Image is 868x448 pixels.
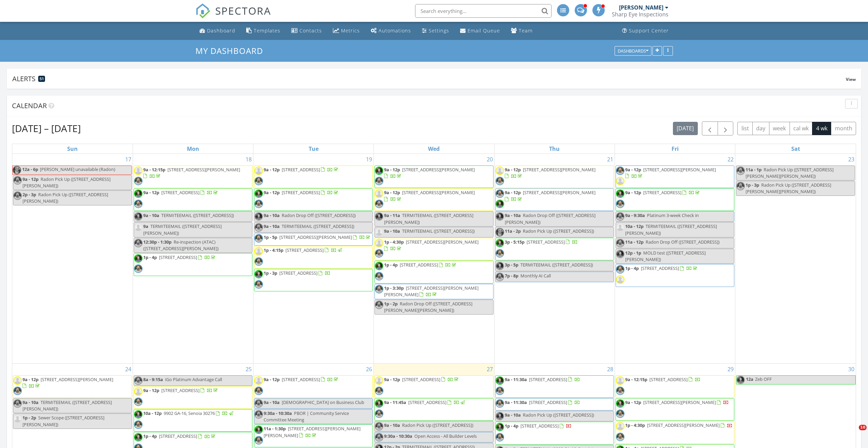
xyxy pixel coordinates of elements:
span: TERMITEEMAIL ([STREET_ADDRESS]) [402,228,475,234]
span: 11a - 2p [505,228,521,234]
a: Go to August 28, 2025 [606,364,615,375]
img: default-user-f0147aede5fd5fa78ca7ade42f37bd4542148d508eef1c3d3ea960f66861d68b.jpg [134,387,143,396]
a: Go to August 24, 2025 [124,364,133,375]
img: justin_headshot.jpg [254,387,263,395]
a: 9a - 12:15p [STREET_ADDRESS] [625,376,701,382]
span: [STREET_ADDRESS][PERSON_NAME] [523,189,595,196]
span: 1p - 3p [264,270,277,276]
span: [PERSON_NAME] unavailable (Radon) [40,166,115,172]
a: 1p - 4:15p [STREET_ADDRESS] [254,246,373,269]
span: 9a - 12p [505,167,521,173]
a: 3p - 5:15p [STREET_ADDRESS] [505,239,578,245]
a: Go to August 30, 2025 [847,364,856,375]
span: 9a - 12p [625,167,641,173]
a: Go to August 17, 2025 [124,154,133,165]
span: [STREET_ADDRESS] [282,167,320,173]
a: 1p - 4p [STREET_ADDRESS] [143,254,217,260]
a: 1p - 4p [STREET_ADDRESS] [134,253,252,276]
a: Tuesday [307,144,320,154]
span: Radon Pick Up ([STREET_ADDRESS]) [523,228,594,234]
span: [STREET_ADDRESS] [400,262,438,268]
img: justin_headshot.jpg [13,176,22,185]
img: zeb_headshot.jpg [134,254,143,263]
span: [STREET_ADDRESS][PERSON_NAME] [402,167,475,173]
img: justin_headshot.jpg [134,177,143,185]
a: 9a - 12p [STREET_ADDRESS][PERSON_NAME] [374,188,493,211]
span: [STREET_ADDRESS] [529,376,567,382]
span: [STREET_ADDRESS] [161,387,200,393]
img: zeb_headshot.jpg [496,212,504,221]
a: 9a - 12p [STREET_ADDRESS] [384,376,460,382]
div: Sharp Eye Inspections [612,11,668,18]
img: zeb_headshot.jpg [375,262,383,270]
a: Team [508,25,535,37]
img: zeb_headshot.jpg [616,399,624,408]
span: TERMITEEMAIL ([STREET_ADDRESS]) [282,223,354,229]
span: 1p - 2p [384,301,398,307]
span: [STREET_ADDRESS] [159,254,197,260]
span: [STREET_ADDRESS][PERSON_NAME] [523,167,595,173]
span: [STREET_ADDRESS] [408,399,446,405]
img: default-user-f0147aede5fd5fa78ca7ade42f37bd4542148d508eef1c3d3ea960f66861d68b.jpg [134,167,143,175]
img: zeb_headshot.jpg [375,212,383,221]
a: Contacts [289,25,325,37]
a: 1p - 3p [STREET_ADDRESS] [254,269,373,291]
a: 9a - 12:15p [STREET_ADDRESS][PERSON_NAME] [134,165,252,188]
div: Support Center [629,27,669,34]
a: 1p - 4:30p [STREET_ADDRESS][PERSON_NAME] [384,239,479,251]
a: Dashboard [197,25,238,37]
a: 9a - 11:45a [STREET_ADDRESS] [384,399,466,405]
img: default-user-f0147aede5fd5fa78ca7ade42f37bd4542148d508eef1c3d3ea960f66861d68b.jpg [375,228,383,236]
span: 9a - 11:30a [505,399,527,405]
img: screenshot_20231128_233247_facebook.jpeg [496,228,504,236]
a: 9a - 12p [STREET_ADDRESS] [134,386,252,409]
img: justin_headshot.jpg [134,200,143,208]
span: 8a - 9:15a [143,376,163,382]
a: 9a - 12p [STREET_ADDRESS][PERSON_NAME] [495,188,614,211]
span: [STREET_ADDRESS] [649,376,688,382]
img: justin_headshot.jpg [13,387,22,395]
span: 12p - 1p [625,250,641,256]
img: justin_headshot.jpg [616,265,624,274]
a: 9a - 11:45a [STREET_ADDRESS] [374,398,493,421]
img: zeb_headshot.jpg [134,212,143,221]
a: 9a - 12p [STREET_ADDRESS] [134,188,252,211]
img: zeb_headshot.jpg [736,376,745,384]
a: 9a - 12p [STREET_ADDRESS][PERSON_NAME] [384,189,475,202]
button: cal wk [790,122,813,135]
span: [STREET_ADDRESS][PERSON_NAME] [406,239,479,245]
a: 9a - 12p [STREET_ADDRESS] [616,188,734,211]
img: zeb_headshot.jpg [616,189,624,198]
img: justin_headshot.jpg [134,376,143,385]
img: justin_headshot.jpg [13,399,22,408]
button: Dashboards [615,46,651,56]
img: default-user-f0147aede5fd5fa78ca7ade42f37bd4542148d508eef1c3d3ea960f66861d68b.jpg [254,247,263,256]
img: default-user-f0147aede5fd5fa78ca7ade42f37bd4542148d508eef1c3d3ea960f66861d68b.jpg [375,376,383,385]
a: 1p - 4:15p [STREET_ADDRESS] [264,247,343,253]
span: View [846,76,856,82]
span: [STREET_ADDRESS][PERSON_NAME] [279,234,352,240]
img: justin_headshot.jpg [616,387,624,395]
img: justin_headshot.jpg [496,177,504,185]
a: 9a - 12p [STREET_ADDRESS][PERSON_NAME] [625,167,716,179]
a: 9a - 12p [STREET_ADDRESS] [264,376,339,382]
a: Go to August 18, 2025 [244,154,253,165]
div: Dashboard [207,27,235,34]
span: MOLD test ([STREET_ADDRESS][PERSON_NAME]) [625,250,706,262]
span: [STREET_ADDRESS] [282,189,320,196]
a: 9a - 12p [STREET_ADDRESS][PERSON_NAME] [23,376,113,389]
input: Search everything... [415,4,551,18]
a: Monday [186,144,201,154]
a: 1p - 4p [STREET_ADDRESS] [616,264,734,287]
span: Platinum 3-week Check in [647,212,699,218]
img: justin_headshot.jpg [496,387,504,395]
a: 1p - 4p [STREET_ADDRESS] [384,262,457,268]
img: justin_headshot.jpg [496,189,504,198]
img: zeb_headshot.jpg [496,262,504,270]
td: Go to August 17, 2025 [12,154,133,364]
span: 9a - 12:15p [625,376,647,382]
span: 9a - 11a [384,212,400,218]
div: Dashboards [618,48,648,53]
button: Previous [702,121,718,135]
span: [STREET_ADDRESS][PERSON_NAME] [41,376,113,382]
